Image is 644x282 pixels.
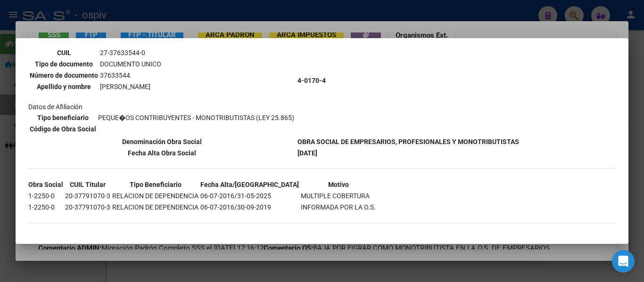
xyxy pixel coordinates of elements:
[300,191,376,201] td: MULTIPLE COBERTURA
[65,191,111,201] td: 20-37791070-3
[300,202,376,212] td: INFORMADA POR LA O.S.
[28,202,64,212] td: 1-2250-0
[28,191,64,201] td: 1-2250-0
[112,202,199,212] td: RELACION DE DEPENDENCIA
[65,202,111,212] td: 20-37791070-3
[297,149,317,157] b: [DATE]
[29,124,97,134] th: Código de Obra Social
[28,137,296,147] th: Denominación Obra Social
[112,179,199,190] th: Tipo Beneficiario
[99,81,162,92] td: [PERSON_NAME]
[612,250,635,273] div: Open Intercom Messenger
[29,70,99,81] th: Número de documento
[29,113,97,123] th: Tipo beneficiario
[200,191,299,201] td: 06-07-2016/31-05-2025
[28,148,296,158] th: Fecha Alta Obra Social
[99,48,162,58] td: 27-37633544-0
[99,70,162,81] td: 37633544
[28,25,296,136] td: Datos personales Datos de Afiliación
[98,113,295,123] td: PEQUE�OS CONTRIBUYENTES - MONOTRIBUTISTAS (LEY 25.865)
[200,179,299,190] th: Fecha Alta/[GEOGRAPHIC_DATA]
[297,77,326,84] b: 4-0170-4
[112,191,199,201] td: RELACION DE DEPENDENCIA
[297,138,519,145] b: OBRA SOCIAL DE EMPRESARIOS, PROFESIONALES Y MONOTRIBUTISTAS
[28,179,64,190] th: Obra Social
[200,202,299,212] td: 06-07-2016/30-09-2019
[29,59,99,69] th: Tipo de documento
[99,59,162,69] td: DOCUMENTO UNICO
[29,81,99,92] th: Apellido y nombre
[65,179,111,190] th: CUIL Titular
[29,48,99,58] th: CUIL
[300,179,376,190] th: Motivo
